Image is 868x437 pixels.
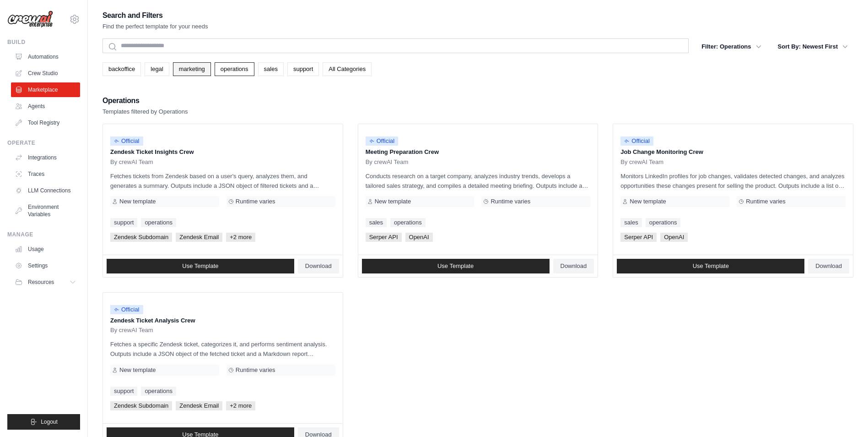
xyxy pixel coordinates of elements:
a: sales [620,218,642,227]
a: marketing [173,62,211,76]
div: Operate [7,139,80,147]
a: All Categories [323,62,372,76]
span: Runtime varies [491,198,530,205]
a: backoffice [102,62,141,76]
span: New template [119,198,156,205]
a: Marketplace [11,82,80,97]
a: Automations [11,49,80,64]
span: OpenAI [660,233,688,242]
span: Official [366,137,399,146]
span: Use Template [437,262,474,270]
a: legal [145,62,169,76]
span: Download [305,262,332,270]
a: LLM Connections [11,183,80,198]
p: Templates filtered by Operations [102,107,188,116]
p: Fetches tickets from Zendesk based on a user's query, analyzes them, and generates a summary. Out... [110,171,335,191]
span: OpenAI [405,233,433,242]
p: Zendesk Ticket Insights Crew [110,147,335,157]
button: Resources [11,275,80,290]
span: Zendesk Email [176,401,222,410]
div: Manage [7,231,80,238]
a: Use Template [107,259,294,273]
p: Zendesk Ticket Analysis Crew [110,316,335,325]
span: By crewAI Team [110,158,153,166]
a: Usage [11,242,80,257]
span: Runtime varies [236,198,275,205]
a: Settings [11,258,80,273]
a: Tool Registry [11,115,80,130]
a: operations [141,218,176,227]
button: Logout [7,414,80,430]
a: Agents [11,99,80,114]
span: Zendesk Subdomain [110,401,172,410]
a: Download [298,259,339,273]
span: Serper API [366,233,402,242]
span: Resources [28,279,54,286]
p: Find the perfect template for your needs [102,22,208,31]
span: By crewAI Team [366,158,409,166]
a: support [110,218,137,227]
h2: Operations [102,94,188,107]
p: Job Change Monitoring Crew [620,147,846,157]
span: Download [561,262,587,270]
button: Sort By: Newest First [772,38,853,55]
button: Filter: Operations [696,38,766,55]
span: Runtime varies [746,198,786,205]
a: Download [808,259,849,273]
div: Build [7,38,80,46]
span: +2 more [226,401,255,410]
a: support [287,62,319,76]
span: New template [375,198,411,205]
span: Zendesk Subdomain [110,233,172,242]
p: Fetches a specific Zendesk ticket, categorizes it, and performs sentiment analysis. Outputs inclu... [110,339,335,359]
a: sales [366,218,387,227]
a: operations [215,62,254,76]
span: Official [620,137,653,146]
p: Monitors LinkedIn profiles for job changes, validates detected changes, and analyzes opportunitie... [620,171,846,191]
span: New template [119,366,156,374]
span: Zendesk Email [176,233,222,242]
span: Official [110,305,143,314]
img: Logo [7,11,53,28]
a: Crew Studio [11,66,80,81]
a: sales [258,62,284,76]
a: support [110,387,137,396]
h2: Search and Filters [102,9,208,22]
span: Download [815,262,842,270]
span: By crewAI Team [110,327,153,334]
span: Runtime varies [236,366,275,374]
a: Integrations [11,150,80,165]
a: Use Template [362,259,550,273]
a: operations [141,387,176,396]
span: Use Template [182,262,218,270]
span: Use Template [693,262,729,270]
a: Traces [11,167,80,181]
a: operations [646,218,681,227]
span: Official [110,137,143,146]
span: Serper API [620,233,657,242]
p: Meeting Preparation Crew [366,147,591,157]
a: Use Template [617,259,804,273]
a: Download [553,259,594,273]
span: Logout [41,418,58,426]
span: New template [630,198,666,205]
a: operations [390,218,426,227]
p: Conducts research on a target company, analyzes industry trends, develops a tailored sales strate... [366,171,591,191]
span: +2 more [226,233,255,242]
span: By crewAI Team [620,158,663,166]
a: Environment Variables [11,200,80,222]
